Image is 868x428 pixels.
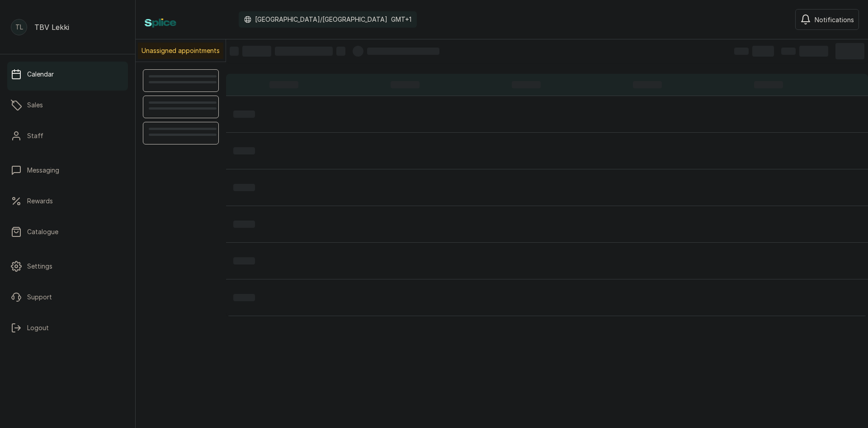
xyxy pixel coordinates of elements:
[27,323,49,332] p: Logout
[255,15,387,24] p: [GEOGRAPHIC_DATA]/[GEOGRAPHIC_DATA]
[27,101,43,110] p: Sales
[27,166,59,175] p: Messaging
[7,92,128,118] a: Sales
[7,123,128,149] a: Staff
[7,315,128,341] button: Logout
[7,62,128,87] a: Calendar
[795,9,859,30] button: Notifications
[815,15,854,24] span: Notifications
[27,70,54,79] p: Calendar
[138,43,223,59] p: Unassigned appointments
[7,254,128,279] a: Settings
[27,293,52,302] p: Support
[391,15,411,24] p: GMT+1
[27,262,52,271] p: Settings
[27,197,53,206] p: Rewards
[7,188,128,214] a: Rewards
[27,227,58,236] p: Catalogue
[27,131,43,140] p: Staff
[7,158,128,183] a: Messaging
[7,219,128,245] a: Catalogue
[7,284,128,310] a: Support
[15,23,23,32] p: TL
[34,22,69,33] p: TBV Lekki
